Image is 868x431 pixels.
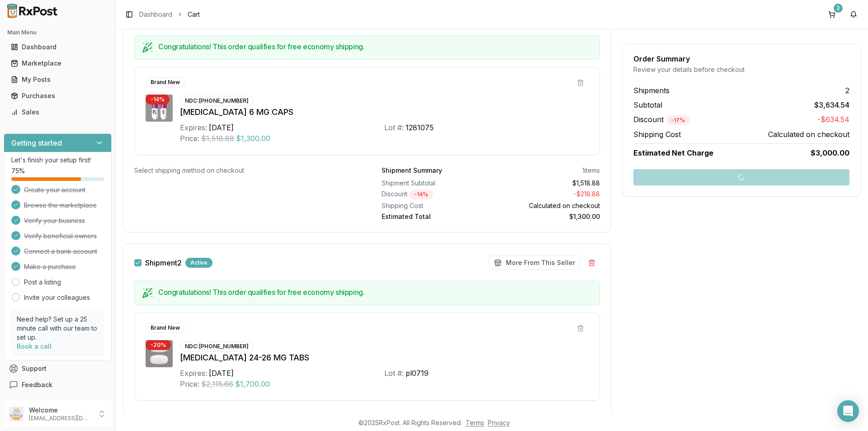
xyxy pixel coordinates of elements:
[209,122,234,133] div: [DATE]
[834,4,843,13] div: 2
[24,262,76,271] span: Make a purchase
[633,55,849,62] div: Order Summary
[495,201,600,210] div: Calculated on checkout
[4,89,112,103] button: Purchases
[382,189,487,199] div: Discount
[146,77,185,87] div: Brand New
[9,407,24,421] img: User avatar
[180,379,199,389] div: Price:
[180,106,589,118] div: [MEDICAL_DATA] 6 MG CAPS
[582,166,600,175] div: 1 items
[495,189,600,199] div: - $218.88
[188,10,200,19] span: Cart
[11,166,25,175] span: 75 %
[158,289,592,296] h5: Congratulations! This order qualifies for free economy shipping.
[17,315,99,342] p: Need help? Set up a 25 minute call with our team to set up.
[4,360,112,377] button: Support
[145,259,182,266] label: Shipment 2
[382,412,442,421] div: Shipment Summary
[633,148,713,157] span: Estimated Net Charge
[466,419,484,426] a: Terms
[180,133,199,144] div: Price:
[134,412,353,421] div: Select shipping method on checkout
[139,10,172,19] a: Dashboard
[22,380,52,389] span: Feedback
[17,342,52,350] a: Book a call
[4,4,61,18] img: RxPost Logo
[180,96,254,106] div: NDC: [PHONE_NUMBER]
[185,258,212,268] div: Active
[7,88,108,104] a: Purchases
[11,137,62,148] h3: Getting started
[7,39,108,55] a: Dashboard
[768,129,849,140] span: Calculated on checkout
[4,56,112,71] button: Marketplace
[146,323,185,333] div: Brand New
[384,122,404,133] div: Lot #:
[24,185,85,194] span: Create your account
[666,115,690,125] div: - 17 %
[29,415,92,422] p: [EMAIL_ADDRESS][DOMAIN_NAME]
[29,406,92,415] p: Welcome
[382,166,442,175] div: Shipment Summary
[7,71,108,88] a: My Posts
[488,419,510,426] a: Privacy
[180,368,207,379] div: Expires:
[24,293,90,302] a: Invite your colleagues
[582,412,600,421] div: 1 items
[180,351,589,364] div: [MEDICAL_DATA] 24-26 MG TABS
[845,85,849,96] span: 2
[817,114,849,125] span: -$634.54
[235,379,270,389] span: $1,700.00
[201,133,234,144] span: $1,518.88
[633,65,849,74] div: Review your details before checkout
[24,201,97,210] span: Browse the marketplace
[201,379,233,389] span: $2,115.66
[24,247,97,256] span: Connect a bank account
[4,40,112,54] button: Dashboard
[24,232,97,241] span: Verify beneficial owners
[4,72,112,87] button: My Posts
[495,179,600,188] div: $1,518.88
[4,377,112,393] button: Feedback
[837,400,859,422] div: Open Intercom Messenger
[811,147,849,158] span: $3,000.00
[11,43,104,52] div: Dashboard
[134,166,353,175] div: Select shipping method on checkout
[146,95,170,104] div: - 14 %
[11,156,104,165] p: Let's finish your setup first!
[409,189,433,199] div: - 14 %
[146,340,173,367] img: Entresto 24-26 MG TABS
[495,212,600,221] div: $1,300.00
[24,278,61,287] a: Post a listing
[633,99,662,110] span: Subtotal
[139,10,200,19] nav: breadcrumb
[146,340,171,350] div: - 20 %
[11,59,104,68] div: Marketplace
[158,43,592,50] h5: Congratulations! This order qualifies for free economy shipping.
[382,179,487,188] div: Shipment Subtotal
[384,368,404,379] div: Lot #:
[406,122,434,133] div: 1281075
[382,212,487,221] div: Estimated Total
[209,368,234,379] div: [DATE]
[236,133,270,144] span: $1,300.00
[24,216,85,225] span: Verify your business
[814,99,849,110] span: $3,634.54
[406,368,429,379] div: pl0719
[7,29,108,36] h2: Main Menu
[633,115,690,124] span: Discount
[7,104,108,120] a: Sales
[633,129,681,140] span: Shipping Cost
[382,201,487,210] div: Shipping Cost
[11,91,104,100] div: Purchases
[180,122,207,133] div: Expires:
[7,55,108,71] a: Marketplace
[489,256,580,270] button: More From This Seller
[4,105,112,119] button: Sales
[633,85,670,96] span: Shipments
[11,108,104,117] div: Sales
[825,7,839,22] button: 2
[11,75,104,84] div: My Posts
